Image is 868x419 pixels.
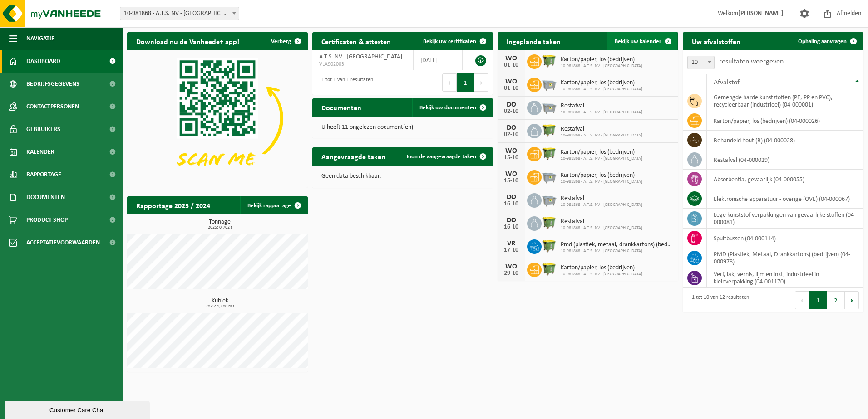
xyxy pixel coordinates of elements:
button: 1 [809,291,827,309]
span: 10-981868 - A.T.S. NV - HAMME - HAMME [120,7,239,20]
div: 16-10 [502,201,520,207]
a: Bekijk uw certificaten [416,32,492,50]
span: Karton/papier, los (bedrijven) [561,56,642,63]
td: [DATE] [414,50,463,70]
span: Karton/papier, los (bedrijven) [561,79,642,87]
div: 29-10 [502,270,520,277]
img: WB-1100-HPE-GN-50 [542,261,557,277]
img: Download de VHEPlus App [127,50,308,186]
span: Karton/papier, los (bedrijven) [561,264,642,272]
div: 01-10 [502,62,520,68]
h2: Rapportage 2025 / 2024 [127,196,219,214]
span: 10-981868 - A.T.S. NV - [GEOGRAPHIC_DATA] [561,63,642,69]
div: DO [502,101,520,108]
h2: Aangevraagde taken [312,147,395,165]
span: Kalender [26,141,54,163]
button: Verberg [264,32,307,50]
a: Bekijk rapportage [240,196,307,214]
div: 15-10 [502,155,520,161]
button: Previous [442,73,457,92]
h2: Documenten [312,98,370,116]
div: 16-10 [502,224,520,230]
span: 10-981868 - A.T.S. NV - [GEOGRAPHIC_DATA] [561,156,642,161]
img: WB-1100-HPE-GN-50 [542,146,557,161]
img: WB-2500-GAL-GY-01 [542,192,557,207]
span: Restafval [561,218,642,225]
span: 2025: 1,400 m3 [132,304,308,309]
span: 10 [687,56,715,69]
span: Dashboard [26,50,60,73]
button: Next [474,73,488,92]
span: Documenten [26,186,65,209]
h2: Certificaten & attesten [312,32,400,50]
td: elektronische apparatuur - overige (OVE) (04-000067) [707,189,863,209]
span: Toon de aangevraagde taken [406,154,476,160]
div: WO [502,55,520,62]
td: verf, lak, vernis, lijm en inkt, industrieel in kleinverpakking (04-001170) [707,268,863,288]
button: 1 [457,73,474,92]
h3: Tonnage [132,219,308,230]
div: 17-10 [502,247,520,253]
p: U heeft 11 ongelezen document(en). [321,124,484,131]
span: Bekijk uw documenten [419,105,476,111]
iframe: chat widget [5,399,152,419]
div: 1 tot 10 van 12 resultaten [687,290,749,310]
a: Toon de aangevraagde taken [399,147,492,166]
a: Ophaling aanvragen [791,32,863,50]
td: karton/papier, los (bedrijven) (04-000026) [707,111,863,131]
button: Next [845,291,859,309]
span: 10-981868 - A.T.S. NV - [GEOGRAPHIC_DATA] [561,272,642,277]
td: absorbentia, gevaarlijk (04-000055) [707,170,863,189]
span: Afvalstof [714,79,740,86]
span: 10-981868 - A.T.S. NV - [GEOGRAPHIC_DATA] [561,248,674,254]
p: Geen data beschikbaar. [321,173,484,180]
h3: Kubiek [132,298,308,309]
a: Bekijk uw kalender [607,32,677,50]
span: Rapportage [26,163,61,186]
div: DO [502,124,520,132]
button: Previous [795,291,809,309]
img: WB-2500-GAL-GY-01 [542,99,557,115]
span: Gebruikers [26,118,60,141]
span: 10-981868 - A.T.S. NV - [GEOGRAPHIC_DATA] [561,133,642,138]
span: 10 [688,56,714,69]
div: 02-10 [502,132,520,138]
button: 2 [827,291,845,309]
span: 10-981868 - A.T.S. NV - [GEOGRAPHIC_DATA] [561,179,642,185]
div: WO [502,263,520,270]
span: Contactpersonen [26,95,79,118]
span: Bekijk uw certificaten [423,39,476,44]
span: Bedrijfsgegevens [26,73,79,95]
span: Restafval [561,195,642,202]
span: 10-981868 - A.T.S. NV - [GEOGRAPHIC_DATA] [561,87,642,92]
img: WB-2500-GAL-GY-01 [542,76,557,92]
div: DO [502,217,520,224]
div: 15-10 [502,178,520,184]
span: Restafval [561,102,642,110]
strong: [PERSON_NAME] [738,10,784,17]
div: VR [502,240,520,247]
td: PMD (Plastiek, Metaal, Drankkartons) (bedrijven) (04-000978) [707,248,863,268]
span: Bekijk uw kalender [615,39,661,44]
span: Karton/papier, los (bedrijven) [561,149,642,156]
td: behandeld hout (B) (04-000028) [707,131,863,150]
span: 2025: 0,702 t [132,225,308,230]
img: WB-1100-HPE-GN-50 [542,53,557,68]
td: spuitbussen (04-000114) [707,229,863,248]
div: 1 tot 1 van 1 resultaten [317,73,373,93]
td: restafval (04-000029) [707,150,863,170]
span: Navigatie [26,27,54,50]
span: Product Shop [26,209,68,231]
span: 10-981868 - A.T.S. NV - [GEOGRAPHIC_DATA] [561,225,642,231]
img: WB-2500-GAL-GY-01 [542,169,557,184]
span: Verberg [271,39,291,44]
span: Ophaling aanvragen [798,39,847,44]
td: gemengde harde kunststoffen (PE, PP en PVC), recycleerbaar (industrieel) (04-000001) [707,91,863,111]
div: WO [502,171,520,178]
img: WB-1100-HPE-GN-50 [542,122,557,138]
div: 02-10 [502,108,520,115]
h2: Ingeplande taken [498,32,570,50]
td: lege kunststof verpakkingen van gevaarlijke stoffen (04-000081) [707,209,863,229]
h2: Uw afvalstoffen [683,32,750,50]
